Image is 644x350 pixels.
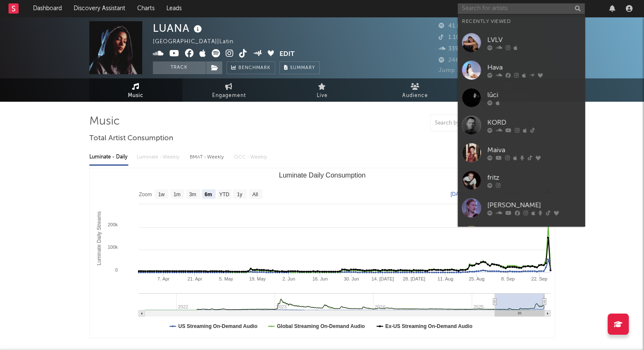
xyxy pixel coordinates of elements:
[282,276,295,281] text: 2. Jun
[501,276,514,281] text: 8. Sep
[153,37,243,47] div: [GEOGRAPHIC_DATA] | Latin
[458,3,585,14] input: Search for artists
[153,21,204,35] div: LUANA
[439,58,522,63] span: 246.321 Monthly Listeners
[89,78,182,102] a: Music
[312,276,327,281] text: 16. Jun
[439,23,467,29] span: 41.833
[462,17,580,27] div: Recently Viewed
[190,150,226,164] div: BMAT - Weekly
[158,192,165,197] text: 1w
[279,61,320,74] button: Summary
[487,172,580,183] div: fritz
[237,192,242,197] text: 1y
[187,276,202,281] text: 21. Apr
[458,194,585,222] a: [PERSON_NAME]
[227,61,275,74] a: Benchmark
[178,323,257,329] text: US Streaming On-Demand Audio
[139,192,152,197] text: Zoom
[317,91,328,101] span: Live
[531,276,547,281] text: 22. Sep
[182,78,276,102] a: Engagement
[469,276,484,281] text: 25. Aug
[487,90,580,100] div: lūci
[402,91,428,101] span: Audience
[487,200,580,210] div: [PERSON_NAME]
[238,63,271,73] span: Benchmark
[458,222,585,249] a: B4MBI
[115,267,117,272] text: 0
[108,244,118,250] text: 100k
[279,49,295,60] button: Edit
[205,192,212,197] text: 6m
[385,323,472,329] text: Ex-US Streaming On-Demand Audio
[108,222,118,227] text: 200k
[89,150,128,164] div: Luminate - Daily
[487,35,580,45] div: LVLV
[487,62,580,72] div: Hava
[290,66,315,70] span: Summary
[153,61,206,74] button: Track
[451,191,467,197] text: [DATE]
[212,91,246,101] span: Engagement
[439,68,489,73] span: Jump Score: 84.6
[90,168,555,338] svg: Luminate Daily Consumption
[403,276,425,281] text: 28. [DATE]
[252,192,257,197] text: All
[219,276,233,281] text: 5. May
[439,35,477,40] span: 1.100.000
[458,84,585,111] a: lūci
[249,276,266,281] text: 19. May
[458,139,585,167] a: Maiva
[458,167,585,194] a: fritz
[487,117,580,128] div: KORD
[276,78,369,102] a: Live
[276,323,365,329] text: Global Streaming On-Demand Audio
[458,111,585,139] a: KORD
[437,276,453,281] text: 11. Aug
[173,192,180,197] text: 1m
[189,192,196,197] text: 3m
[157,276,169,281] text: 7. Apr
[487,145,580,155] div: Maiva
[96,211,102,265] text: Luminate Daily Streams
[128,91,144,101] span: Music
[369,78,462,102] a: Audience
[371,276,394,281] text: 14. [DATE]
[89,133,173,144] span: Total Artist Consumption
[458,29,585,56] a: LVLV
[458,56,585,84] a: Hava
[343,276,359,281] text: 30. Jun
[279,172,365,179] text: Luminate Daily Consumption
[431,120,520,127] input: Search by song name or URL
[439,46,459,52] span: 339
[219,192,229,197] text: YTD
